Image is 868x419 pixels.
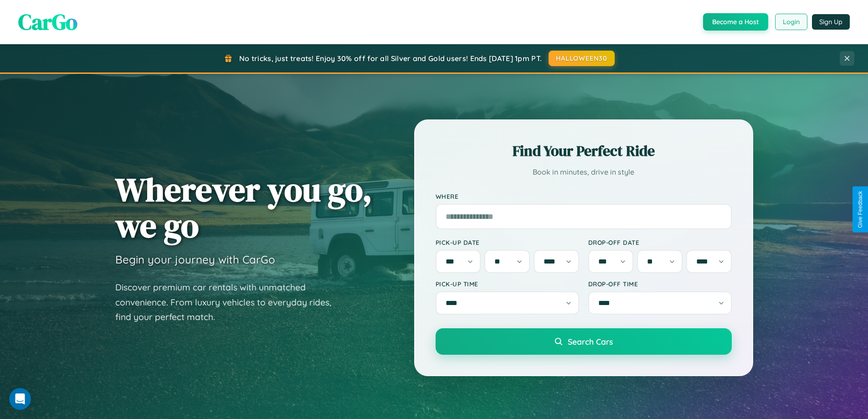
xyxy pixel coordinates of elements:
[549,51,615,66] button: HALLOWEEN30
[812,14,850,30] button: Sign Up
[436,280,579,288] label: Pick-up Time
[436,192,732,200] label: Where
[115,280,343,325] p: Discover premium car rentals with unmatched convenience. From luxury vehicles to everyday rides, ...
[436,328,732,355] button: Search Cars
[9,388,31,410] iframe: Intercom live chat
[115,253,275,266] h3: Begin your journey with CarGo
[588,238,732,246] label: Drop-off Date
[775,14,807,30] button: Login
[436,141,732,161] h2: Find Your Perfect Ride
[588,280,732,288] label: Drop-off Time
[568,336,613,347] span: Search Cars
[115,171,372,243] h1: Wherever you go, we go
[857,191,863,228] div: Give Feedback
[436,166,732,179] p: Book in minutes, drive in style
[239,54,542,63] span: No tricks, just treats! Enjoy 30% off for all Silver and Gold users! Ends [DATE] 1pm PT.
[436,238,579,246] label: Pick-up Date
[18,7,77,37] span: CarGo
[703,13,768,31] button: Become a Host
